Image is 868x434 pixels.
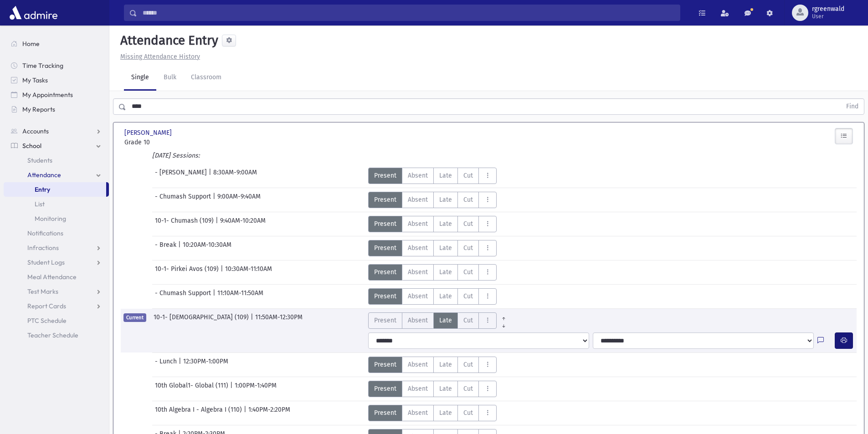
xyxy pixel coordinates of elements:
span: Late [439,291,452,301]
span: Late [439,171,452,180]
span: Late [439,316,452,325]
span: Infractions [27,244,59,252]
span: Late [439,219,452,229]
a: Entry [4,182,106,197]
span: | [216,216,220,232]
span: Cut [463,360,473,369]
a: Report Cards [4,299,109,313]
span: Absent [408,195,428,204]
span: | [213,192,217,208]
span: Current [123,313,146,322]
span: 12:30PM-1:00PM [183,357,228,373]
span: 11:50AM-12:30PM [255,312,303,329]
span: | [209,168,213,184]
span: User [812,13,844,20]
span: Cut [463,243,473,253]
span: 9:00AM-9:40AM [217,192,261,208]
span: 1:40PM-2:20PM [248,405,290,421]
span: Absent [408,408,428,418]
a: Missing Attendance History [117,53,200,61]
img: AdmirePro [7,4,60,22]
span: 11:10AM-11:50AM [217,288,263,305]
a: Monitoring [4,211,109,226]
span: Grade 10 [124,138,238,147]
span: 1:00PM-1:40PM [235,381,277,397]
span: Cut [463,291,473,301]
input: Search [137,5,680,21]
span: Test Marks [27,287,58,296]
a: Test Marks [4,284,109,299]
a: Home [4,36,109,51]
span: 10-1- Pirkei Avos (109) [155,264,221,281]
span: Present [374,316,396,325]
span: [PERSON_NAME] [124,128,174,138]
span: Absent [408,291,428,301]
span: 10:20AM-10:30AM [183,240,231,256]
span: Late [439,360,452,369]
span: 8:30AM-9:00AM [213,168,257,184]
span: Absent [408,219,428,229]
span: 10-1- [DEMOGRAPHIC_DATA] (109) [154,312,251,329]
span: Late [439,243,452,253]
span: Present [374,243,396,253]
span: Cut [463,384,473,393]
h5: Attendance Entry [117,33,218,48]
a: School [4,138,109,153]
a: Student Logs [4,255,109,270]
a: PTC Schedule [4,313,109,328]
div: AttTypes [368,192,497,208]
span: PTC Schedule [27,317,67,325]
i: [DATE] Sessions: [152,152,200,159]
u: Missing Attendance History [120,53,200,61]
button: Find [841,99,864,114]
a: Bulk [156,65,184,91]
a: Accounts [4,124,109,138]
span: 10th Algebra I - Algebra I (110) [155,405,244,421]
a: Attendance [4,168,109,182]
span: Students [27,156,52,164]
span: | [178,240,183,256]
div: AttTypes [368,168,497,184]
span: Late [439,195,452,204]
a: Single [124,65,156,91]
span: Late [439,384,452,393]
span: Present [374,384,396,393]
span: - Chumash Support [155,192,213,208]
span: 10-1- Chumash (109) [155,216,216,232]
span: Absent [408,243,428,253]
a: Students [4,153,109,168]
a: Infractions [4,240,109,255]
span: Accounts [22,127,49,135]
span: Present [374,195,396,204]
span: Late [439,408,452,418]
span: My Tasks [22,76,48,84]
span: Student Logs [27,258,65,266]
span: Attendance [27,171,61,179]
div: AttTypes [368,357,497,373]
span: List [35,200,45,208]
a: My Reports [4,102,109,117]
a: My Appointments [4,87,109,102]
span: Notifications [27,229,63,237]
span: | [179,357,183,373]
span: Cut [463,171,473,180]
span: | [244,405,248,421]
span: - Lunch [155,357,179,373]
span: | [230,381,235,397]
a: Teacher Schedule [4,328,109,342]
div: AttTypes [368,405,497,421]
span: Meal Attendance [27,273,77,281]
div: AttTypes [368,288,497,305]
span: Home [22,40,40,48]
span: Cut [463,408,473,418]
span: Cut [463,219,473,229]
div: AttTypes [368,240,497,256]
span: - [PERSON_NAME] [155,168,209,184]
a: Classroom [184,65,229,91]
span: Present [374,360,396,369]
span: Teacher Schedule [27,331,78,339]
span: | [251,312,255,329]
span: Present [374,291,396,301]
div: AttTypes [368,381,497,397]
span: My Reports [22,105,55,113]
